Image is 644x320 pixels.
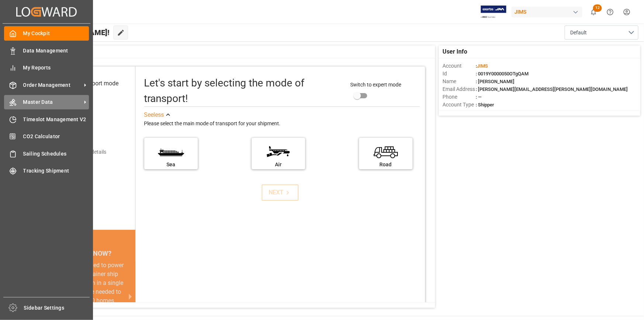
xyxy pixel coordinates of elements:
[476,63,488,69] span: :
[593,4,602,12] span: 12
[512,5,585,19] button: JIMS
[4,26,89,41] a: My Cockpit
[602,4,619,20] button: Help Center
[4,146,89,161] a: Sailing Schedules
[350,82,401,88] span: Switch to expert mode
[442,93,476,101] span: Phone
[4,43,89,58] a: Data Management
[255,161,302,168] div: Air
[262,184,299,201] button: NEXT
[4,61,89,75] a: My Reports
[477,63,488,69] span: JIMS
[23,47,89,55] span: Data Management
[23,30,89,37] span: My Cockpit
[23,81,82,89] span: Order Management
[442,85,476,93] span: Email Address
[476,86,628,92] span: : [PERSON_NAME][EMAIL_ADDRESS][PERSON_NAME][DOMAIN_NAME]
[269,188,292,197] div: NEXT
[476,94,482,100] span: : —
[24,304,90,312] span: Sidebar Settings
[442,47,467,56] span: User Info
[144,110,164,119] div: See less
[23,133,89,140] span: CO2 Calculator
[442,62,476,70] span: Account
[23,150,89,158] span: Sailing Schedules
[23,116,89,123] span: Timeslot Management V2
[23,64,89,72] span: My Reports
[363,161,409,168] div: Road
[23,167,89,175] span: Tracking Shipment
[23,98,82,106] span: Master Data
[4,129,89,144] a: CO2 Calculator
[442,78,476,85] span: Name
[570,29,587,37] span: Default
[481,6,506,18] img: Exertis%20JAM%20-%20Email%20Logo.jpg_1722504956.jpg
[476,79,514,84] span: : [PERSON_NAME]
[60,148,106,156] div: Add shipping details
[512,7,582,17] div: JIMS
[585,4,602,20] button: show 12 new notifications
[442,101,476,109] span: Account Type
[476,71,528,76] span: : 0019Y0000050OTgQAM
[144,119,420,128] div: Please select the main mode of transport for your shipment.
[476,102,494,108] span: : Shipper
[442,70,476,78] span: Id
[148,161,194,168] div: Sea
[565,25,638,40] button: open menu
[4,164,89,178] a: Tracking Shipment
[4,112,89,126] a: Timeslot Management V2
[144,75,343,106] div: Let's start by selecting the mode of transport!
